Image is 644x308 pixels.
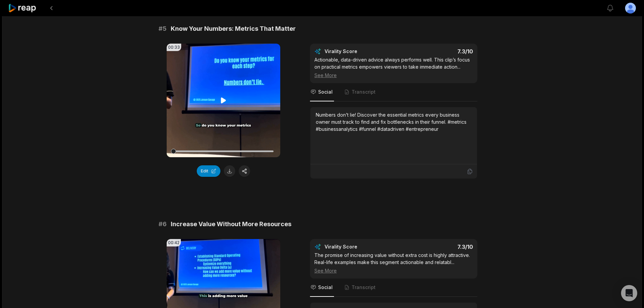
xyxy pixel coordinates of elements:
[318,89,333,95] span: Social
[621,285,637,301] div: Open Intercom Messenger
[314,56,473,79] div: Actionable, data-driven advice always performs well. This clip’s focus on practical metrics empow...
[316,111,472,133] div: Numbers don’t lie! Discover the essential metrics every business owner must track to find and fix...
[167,44,280,157] video: Your browser does not support mp4 format.
[314,267,473,274] div: See More
[401,243,473,250] div: 7.3 /10
[310,279,477,297] nav: Tabs
[197,165,220,177] button: Edit
[318,284,333,291] span: Social
[352,284,376,291] span: Transcript
[159,219,167,229] span: # 6
[325,243,397,250] div: Virality Score
[171,24,296,33] span: Know Your Numbers: Metrics That Matter
[325,48,397,55] div: Virality Score
[314,72,473,79] div: See More
[310,83,477,101] nav: Tabs
[352,89,376,95] span: Transcript
[171,219,291,229] span: Increase Value Without More Resources
[159,24,167,33] span: # 5
[401,48,473,55] div: 7.3 /10
[314,252,473,274] div: The promise of increasing value without extra cost is highly attractive. Real-life examples make ...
